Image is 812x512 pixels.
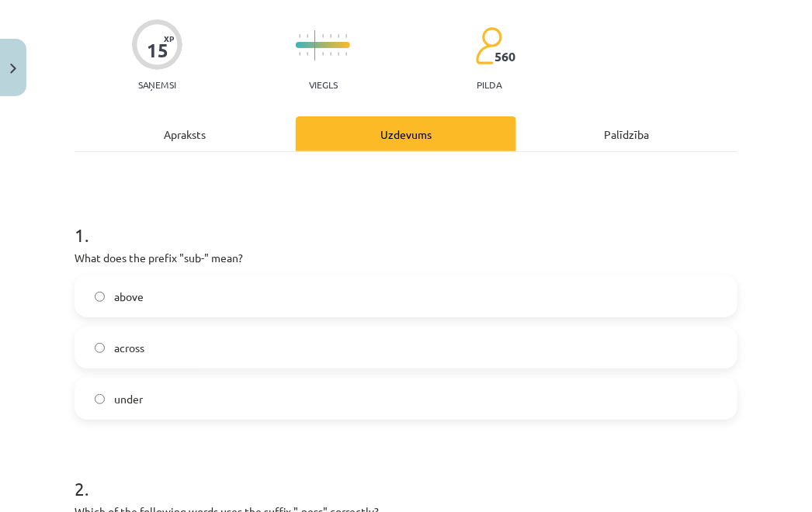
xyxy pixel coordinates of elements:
[299,34,300,38] img: icon-short-line-57e1e144782c952c97e751825c79c345078a6d821885a25fce030b3d8c18986b.svg
[309,79,338,90] p: Viegls
[95,343,105,353] input: across
[330,52,331,56] img: icon-short-line-57e1e144782c952c97e751825c79c345078a6d821885a25fce030b3d8c18986b.svg
[322,52,324,56] img: icon-short-line-57e1e144782c952c97e751825c79c345078a6d821885a25fce030b3d8c18986b.svg
[475,26,502,65] img: students-c634bb4e5e11cddfef0936a35e636f08e4e9abd3cc4e673bd6f9a4125e45ecb1.svg
[132,79,182,90] p: Saņemsi
[75,197,737,245] h1: 1 .
[516,116,737,151] div: Palīdzība
[164,34,174,43] span: XP
[494,50,515,64] span: 560
[75,451,737,499] h1: 2 .
[296,116,517,151] div: Uzdevums
[147,40,168,61] div: 15
[114,391,143,407] span: under
[345,34,347,38] img: icon-short-line-57e1e144782c952c97e751825c79c345078a6d821885a25fce030b3d8c18986b.svg
[338,52,339,56] img: icon-short-line-57e1e144782c952c97e751825c79c345078a6d821885a25fce030b3d8c18986b.svg
[307,34,308,38] img: icon-short-line-57e1e144782c952c97e751825c79c345078a6d821885a25fce030b3d8c18986b.svg
[314,30,316,61] img: icon-long-line-d9ea69661e0d244f92f715978eff75569469978d946b2353a9bb055b3ed8787d.svg
[299,52,300,56] img: icon-short-line-57e1e144782c952c97e751825c79c345078a6d821885a25fce030b3d8c18986b.svg
[114,289,144,305] span: above
[338,34,339,38] img: icon-short-line-57e1e144782c952c97e751825c79c345078a6d821885a25fce030b3d8c18986b.svg
[75,116,296,151] div: Apraksts
[95,292,105,302] input: above
[10,64,16,74] img: icon-close-lesson-0947bae3869378f0d4975bcd49f059093ad1ed9edebbc8119c70593378902aed.svg
[307,52,308,56] img: icon-short-line-57e1e144782c952c97e751825c79c345078a6d821885a25fce030b3d8c18986b.svg
[330,34,331,38] img: icon-short-line-57e1e144782c952c97e751825c79c345078a6d821885a25fce030b3d8c18986b.svg
[95,394,105,404] input: under
[114,340,144,356] span: across
[322,34,324,38] img: icon-short-line-57e1e144782c952c97e751825c79c345078a6d821885a25fce030b3d8c18986b.svg
[477,79,501,90] p: pilda
[75,250,737,266] p: What does the prefix "sub-" mean?
[345,52,347,56] img: icon-short-line-57e1e144782c952c97e751825c79c345078a6d821885a25fce030b3d8c18986b.svg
